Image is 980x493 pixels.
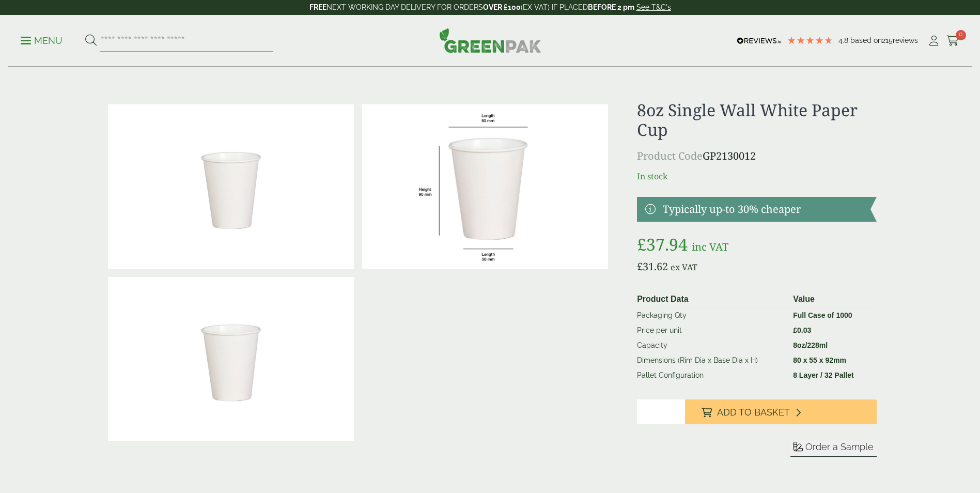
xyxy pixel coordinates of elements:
[439,28,541,53] img: GreenPak Supplies
[637,233,688,255] bdi: 37.94
[633,291,789,308] th: Product Data
[309,3,326,11] strong: FREE
[637,170,876,182] p: In stock
[793,326,811,334] bdi: 0.03
[793,356,846,364] strong: 80 x 55 x 92mm
[685,399,877,424] button: Add to Basket
[946,36,959,46] i: Cart
[633,368,789,383] td: Pallet Configuration
[637,100,876,140] h1: 8oz Single Wall White Paper Cup
[637,149,703,163] span: Product Code
[483,3,521,11] strong: OVER £100
[893,36,918,44] span: reviews
[956,30,966,40] span: 0
[637,259,643,273] span: £
[793,326,797,334] span: £
[671,261,697,273] span: ex VAT
[717,407,790,418] span: Add to Basket
[633,338,789,353] td: Capacity
[946,33,959,49] a: 0
[637,148,876,164] p: GP2130012
[21,35,63,45] a: Menu
[927,36,940,46] i: My Account
[636,3,671,11] a: See T&C's
[850,36,882,44] span: Based on
[790,441,877,457] button: Order a Sample
[21,35,63,47] p: Menu
[882,36,893,44] span: 215
[793,311,852,319] strong: Full Case of 1000
[637,259,668,273] bdi: 31.62
[787,36,833,45] div: 4.79 Stars
[793,371,854,379] strong: 8 Layer / 32 Pallet
[633,307,789,323] td: Packaging Qty
[108,104,354,269] img: 8oz Single Wall White Paper Cup 0
[805,441,874,452] span: Order a Sample
[838,36,850,44] span: 4.8
[637,233,646,255] span: £
[362,104,608,269] img: WhiteCup_8oz
[793,341,828,349] strong: 8oz/228ml
[633,353,789,368] td: Dimensions (Rim Dia x Base Dia x H)
[737,37,782,44] img: REVIEWS.io
[108,277,354,441] img: 8oz Single Wall White Paper Cup Full Case Of 0
[588,3,634,11] strong: BEFORE 2 pm
[633,323,789,338] td: Price per unit
[692,240,728,254] span: inc VAT
[789,291,872,308] th: Value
